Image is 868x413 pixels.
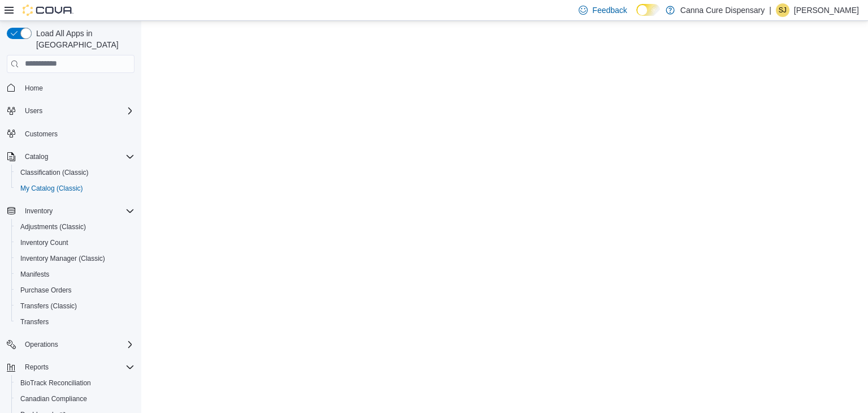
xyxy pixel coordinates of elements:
[16,166,134,179] span: Classification (Classic)
[20,238,68,247] span: Inventory Count
[16,392,134,406] span: Canadian Compliance
[11,375,139,391] button: BioTrack Reconciliation
[16,220,90,234] a: Adjustments (Classic)
[16,182,88,195] a: My Catalog (Classic)
[20,204,57,218] button: Inventory
[11,251,139,266] button: Inventory Manager (Classic)
[11,391,139,407] button: Canadian Compliance
[11,235,139,251] button: Inventory Count
[2,149,139,165] button: Catalog
[25,130,58,139] span: Customers
[20,127,134,141] span: Customers
[11,298,139,314] button: Transfers (Classic)
[592,5,627,16] span: Feedback
[2,359,139,375] button: Reports
[20,184,83,193] span: My Catalog (Classic)
[25,152,48,161] span: Catalog
[25,106,42,115] span: Users
[16,252,134,265] span: Inventory Manager (Classic)
[636,4,660,16] input: Dark Mode
[20,81,134,95] span: Home
[20,270,49,279] span: Manifests
[16,392,92,406] a: Canadian Compliance
[16,315,53,329] a: Transfers
[20,338,134,351] span: Operations
[11,180,139,196] button: My Catalog (Classic)
[2,80,139,96] button: Home
[20,286,72,295] span: Purchase Orders
[20,360,53,374] button: Reports
[16,220,134,234] span: Adjustments (Classic)
[776,3,789,17] div: Shantia Jamison
[16,236,134,249] span: Inventory Count
[16,182,134,195] span: My Catalog (Classic)
[20,104,134,118] span: Users
[16,283,76,297] a: Purchase Orders
[11,314,139,330] button: Transfers
[11,165,139,180] button: Classification (Classic)
[16,283,134,297] span: Purchase Orders
[16,376,96,390] a: BioTrack Reconciliation
[20,338,63,351] button: Operations
[2,203,139,219] button: Inventory
[25,340,58,349] span: Operations
[794,3,859,17] p: [PERSON_NAME]
[16,236,73,249] a: Inventory Count
[23,5,73,16] img: Cova
[20,150,53,164] button: Catalog
[680,3,765,17] p: Canna Cure Dispensary
[16,376,134,390] span: BioTrack Reconciliation
[16,252,110,265] a: Inventory Manager (Classic)
[20,378,91,388] span: BioTrack Reconciliation
[20,360,134,374] span: Reports
[20,81,47,95] a: Home
[20,222,86,231] span: Adjustments (Classic)
[20,104,47,118] button: Users
[2,126,139,142] button: Customers
[11,282,139,298] button: Purchase Orders
[2,103,139,119] button: Users
[32,28,134,50] span: Load All Apps in [GEOGRAPHIC_DATA]
[20,317,49,326] span: Transfers
[11,219,139,235] button: Adjustments (Classic)
[20,168,89,177] span: Classification (Classic)
[20,204,134,218] span: Inventory
[769,3,771,17] p: |
[20,150,134,164] span: Catalog
[11,266,139,282] button: Manifests
[25,363,49,372] span: Reports
[25,206,53,216] span: Inventory
[16,299,134,313] span: Transfers (Classic)
[16,315,134,329] span: Transfers
[25,84,43,93] span: Home
[636,16,637,16] span: Dark Mode
[779,3,787,17] span: SJ
[16,166,93,179] a: Classification (Classic)
[16,299,81,313] a: Transfers (Classic)
[2,337,139,352] button: Operations
[20,127,62,141] a: Customers
[20,254,105,263] span: Inventory Manager (Classic)
[20,302,77,311] span: Transfers (Classic)
[16,268,134,281] span: Manifests
[20,394,87,403] span: Canadian Compliance
[16,268,54,281] a: Manifests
